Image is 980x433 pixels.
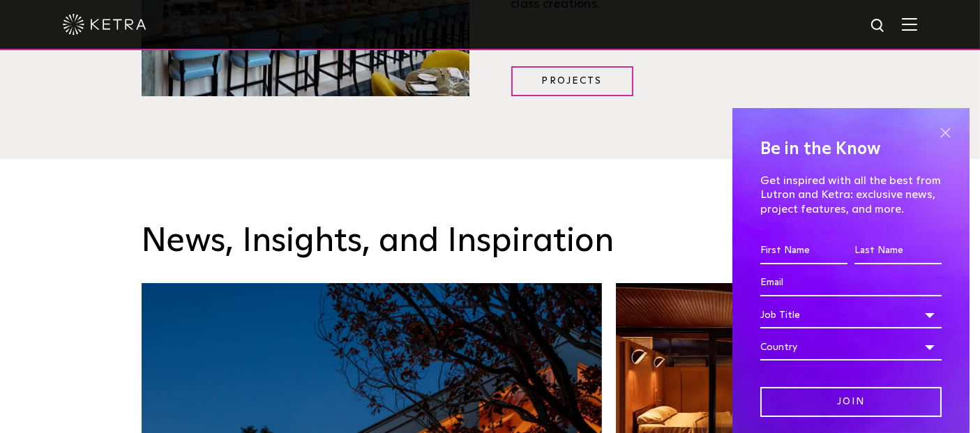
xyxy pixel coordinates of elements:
[870,17,887,35] img: search icon
[760,302,942,328] div: Job Title
[760,334,942,360] div: Country
[854,238,942,264] input: Last Name
[760,136,942,162] h4: Be in the Know
[760,174,942,217] p: Get inspired with all the best from Lutron and Ketra: exclusive news, project features, and more.
[760,270,942,296] input: Email
[760,387,942,417] input: Join
[511,66,633,96] a: Projects
[760,238,847,264] input: First Name
[63,14,146,35] img: ketra-logo-2019-white
[142,222,839,262] h3: News, Insights, and Inspiration
[902,17,917,31] img: Hamburger%20Nav.svg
